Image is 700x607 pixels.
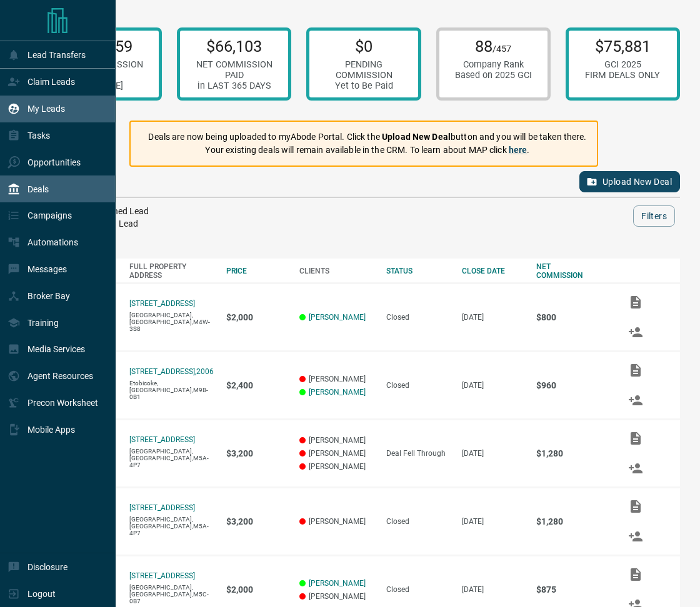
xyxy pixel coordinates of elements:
[621,531,651,540] span: Match Clients
[462,449,524,458] p: [DATE]
[186,81,282,91] div: in LAST 365 DAYS
[536,262,608,280] div: NET COMMISSION
[621,365,651,374] span: Add / View Documents
[621,327,651,336] span: Match Clients
[455,70,532,81] div: Based on 2025 GCI
[309,388,366,397] a: [PERSON_NAME]
[509,145,527,155] a: here
[226,585,287,595] p: $2,000
[129,312,214,332] p: [GEOGRAPHIC_DATA],[GEOGRAPHIC_DATA],M4W-3S8
[462,267,524,275] div: CLOSE DATE
[148,131,586,144] p: Deals are now being uploaded to myAbode Portal. Click the button and you will be taken there.
[536,448,608,458] p: $1,280
[129,299,195,308] a: [STREET_ADDRESS]
[299,462,374,471] p: [PERSON_NAME]
[585,70,660,81] div: FIRM DEALS ONLY
[386,267,449,275] div: STATUS
[382,132,451,142] strong: Upload New Deal
[536,516,608,526] p: $1,280
[386,517,449,526] div: Closed
[536,312,608,322] p: $800
[186,37,282,56] p: $66,103
[585,59,660,70] div: GCI 2025
[455,59,532,70] div: Company Rank
[226,312,287,322] p: $2,000
[621,501,651,510] span: Add / View Documents
[386,449,449,458] div: Deal Fell Through
[129,380,214,400] p: Etobicoke,[GEOGRAPHIC_DATA],M9B-0B1
[462,585,524,594] p: [DATE]
[129,448,214,468] p: [GEOGRAPHIC_DATA],[GEOGRAPHIC_DATA],M5A-4P7
[129,571,195,580] a: [STREET_ADDRESS]
[316,37,411,56] p: $0
[621,297,651,306] span: Add / View Documents
[129,435,195,444] a: [STREET_ADDRESS]
[585,37,660,56] p: $75,881
[129,262,214,280] div: FULL PROPERTY ADDRESS
[129,584,214,605] p: [GEOGRAPHIC_DATA],[GEOGRAPHIC_DATA],M5C-0B7
[129,516,214,536] p: [GEOGRAPHIC_DATA],[GEOGRAPHIC_DATA],M5A-4P7
[299,267,374,275] div: CLIENTS
[386,313,449,322] div: Closed
[186,59,282,81] div: NET COMMISSION PAID
[299,517,374,526] p: [PERSON_NAME]
[462,517,524,526] p: [DATE]
[536,585,608,595] p: $875
[299,436,374,445] p: [PERSON_NAME]
[129,367,214,376] a: [STREET_ADDRESS],2006
[226,448,287,458] p: $3,200
[386,381,449,390] div: Closed
[633,205,675,227] button: Filters
[579,171,680,192] button: Upload New Deal
[226,267,287,275] div: PRICE
[129,503,195,512] a: [STREET_ADDRESS]
[299,375,374,383] p: [PERSON_NAME]
[386,585,449,594] div: Closed
[462,313,524,322] p: [DATE]
[316,81,411,91] div: Yet to Be Paid
[148,144,586,157] p: Your existing deals will remain available in the CRM. To learn about MAP click .
[309,579,366,588] a: [PERSON_NAME]
[621,395,651,404] span: Match Clients
[455,37,532,56] p: 88
[621,570,651,578] span: Add / View Documents
[462,381,524,390] p: [DATE]
[621,463,651,472] span: Match Clients
[299,592,374,601] p: [PERSON_NAME]
[299,449,374,458] p: [PERSON_NAME]
[536,380,608,390] p: $960
[226,516,287,526] p: $3,200
[621,433,651,442] span: Add / View Documents
[316,59,411,81] div: PENDING COMMISSION
[492,44,511,54] span: /457
[309,313,366,322] a: [PERSON_NAME]
[226,380,287,390] p: $2,400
